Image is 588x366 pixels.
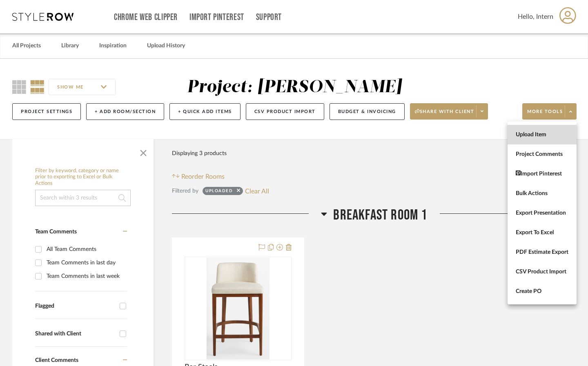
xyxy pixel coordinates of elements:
[516,249,568,256] span: PDF Estimate Export
[516,229,568,236] span: Export To Excel
[516,170,568,177] span: Import Pinterest
[516,268,568,275] span: CSV Product Import
[516,210,568,217] span: Export Presentation
[516,151,568,158] span: Project Comments
[516,190,568,197] span: Bulk Actions
[516,288,568,295] span: Create PO
[516,131,568,138] span: Upload Item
